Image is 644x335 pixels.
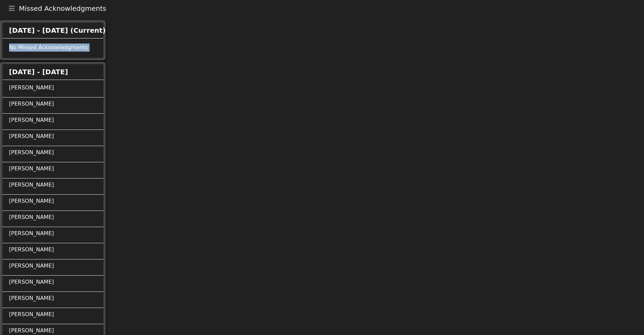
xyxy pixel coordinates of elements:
[5,4,19,13] button: Toggle navigation
[9,262,110,270] div: [PERSON_NAME]
[9,229,110,238] div: [PERSON_NAME]
[9,25,110,35] div: [DATE] - [DATE] (Current)
[9,181,110,189] div: [PERSON_NAME]
[9,132,110,140] div: [PERSON_NAME]
[9,278,110,286] div: [PERSON_NAME]
[9,310,110,318] div: [PERSON_NAME]
[9,44,110,58] div: No Missed Acknowledgments
[9,148,110,157] div: [PERSON_NAME]
[9,213,110,221] div: [PERSON_NAME]
[9,165,110,173] div: [PERSON_NAME]
[9,116,110,124] div: [PERSON_NAME]
[9,294,110,302] div: [PERSON_NAME]
[19,5,106,12] span: Missed Acknowledgments
[9,327,110,335] div: [PERSON_NAME]
[9,246,110,254] div: [PERSON_NAME]
[9,84,110,92] div: [PERSON_NAME]
[9,197,110,205] div: [PERSON_NAME]
[9,67,110,77] div: [DATE] - [DATE]
[9,100,110,108] div: [PERSON_NAME]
